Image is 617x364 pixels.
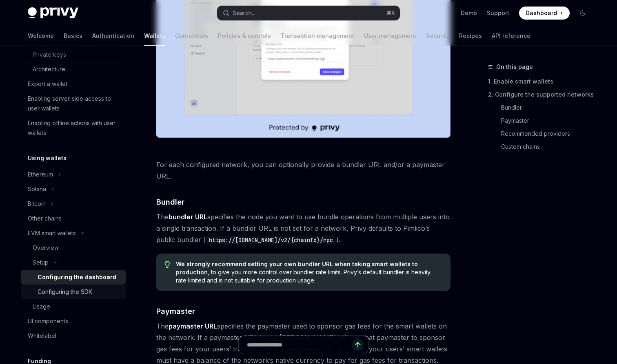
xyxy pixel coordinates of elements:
[488,75,596,88] a: 1. Enable smart wallets
[519,7,570,20] a: Dashboard
[488,114,596,127] a: Paymaster
[21,285,126,299] a: Configuring the SDK
[28,118,121,138] div: Enabling offline actions with user wallets
[64,26,82,46] a: Basics
[144,26,165,46] a: Wallets
[576,7,589,20] button: Toggle dark mode
[21,226,126,240] button: Toggle EVM smart wallets section
[176,260,442,285] span: , to give you more control over bundler rate limits. Privy’s default bundler is heavily rate limi...
[92,26,134,46] a: Authentication
[21,91,126,116] a: Enabling server-side access to user wallets
[281,26,354,46] a: Transaction management
[496,62,533,72] span: On this page
[459,26,482,46] a: Recipes
[33,258,49,267] div: Setup
[156,196,184,207] span: Bundler
[176,260,418,276] strong: We strongly recommend setting your own bundler URL when taking smart wallets to production
[21,182,126,196] button: Toggle Solana section
[426,26,449,46] a: Security
[21,299,126,314] a: Usage
[28,26,54,46] a: Welcome
[352,339,364,351] button: Send message
[217,6,400,20] button: Open search
[488,101,596,114] a: Bundler
[156,306,195,317] span: Paymaster
[33,302,50,311] div: Usage
[156,159,451,182] span: For each configured network, you can optionally provide a bundler URL and/or a paymaster URL.
[21,211,126,226] a: Other chains
[21,255,126,270] button: Toggle Setup section
[461,9,477,17] a: Demo
[28,331,56,341] div: Whitelabel
[21,116,126,140] a: Enabling offline actions with user wallets
[21,240,126,255] a: Overview
[21,314,126,329] a: UI components
[28,184,46,194] div: Solana
[33,64,65,74] div: Architecture
[247,336,352,354] input: Ask a question...
[21,62,126,77] a: Architecture
[28,214,62,223] div: Other chains
[488,140,596,153] a: Custom chains
[364,26,416,46] a: User management
[28,153,67,163] h5: Using wallets
[33,243,59,253] div: Overview
[206,236,336,245] code: https://[DOMAIN_NAME]/v2/{chainId}/rpc
[28,316,68,326] div: UI components
[218,26,271,46] a: Policies & controls
[169,213,207,221] strong: bundler URL
[21,270,126,285] a: Configuring the dashboard
[156,211,451,245] span: The specifies the node you want to use bundle operations from multiple users into a single transa...
[28,94,121,113] div: Enabling server-side access to user wallets
[28,199,46,209] div: Bitcoin
[488,127,596,140] a: Recommended providers
[21,167,126,182] button: Toggle Ethereum section
[169,322,217,330] strong: paymaster URL
[526,9,557,17] span: Dashboard
[175,26,208,46] a: Connectors
[488,88,596,101] a: 2. Configure the supported networks
[38,272,116,282] div: Configuring the dashboard
[164,261,170,268] svg: Tip
[38,287,92,297] div: Configuring the SDK
[28,228,76,238] div: EVM smart wallets
[21,77,126,91] a: Export a wallet
[487,9,509,17] a: Support
[233,8,255,18] div: Search...
[28,79,67,89] div: Export a wallet
[386,10,395,16] span: ⌘ K
[21,329,126,343] a: Whitelabel
[492,26,530,46] a: API reference
[21,196,126,211] button: Toggle Bitcoin section
[28,7,78,19] img: dark logo
[28,170,53,179] div: Ethereum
